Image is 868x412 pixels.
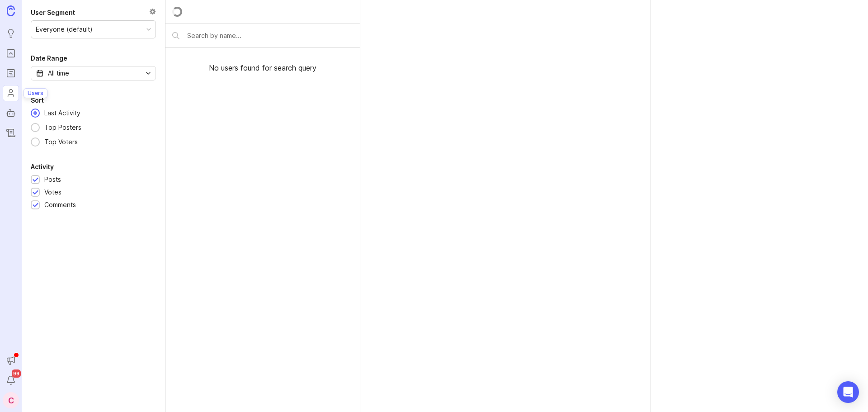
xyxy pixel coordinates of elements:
[44,187,61,197] div: Votes
[28,90,43,97] p: Users
[3,352,19,369] button: Announcements
[31,53,67,64] div: Date Range
[3,65,19,81] a: Roadmaps
[36,24,93,34] div: Everyone (default)
[3,372,19,388] button: Notifications
[31,95,44,106] div: Sort
[3,25,19,42] a: Ideas
[3,392,19,408] button: C
[3,45,19,62] a: Portal
[31,161,54,172] div: Activity
[3,125,19,141] a: Changelog
[141,70,156,77] svg: toggle icon
[3,85,19,101] a: Users
[3,105,19,121] a: Autopilot
[44,200,76,210] div: Comments
[40,137,82,147] div: Top Voters
[40,108,85,118] div: Last Activity
[40,123,86,133] div: Top Posters
[837,381,859,403] div: Open Intercom Messenger
[187,31,353,41] input: Search by name...
[165,48,360,88] div: No users found for search query
[7,5,15,16] img: Canny Home
[12,369,21,378] span: 99
[44,175,61,185] div: Posts
[48,68,69,78] div: All time
[31,7,75,18] div: User Segment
